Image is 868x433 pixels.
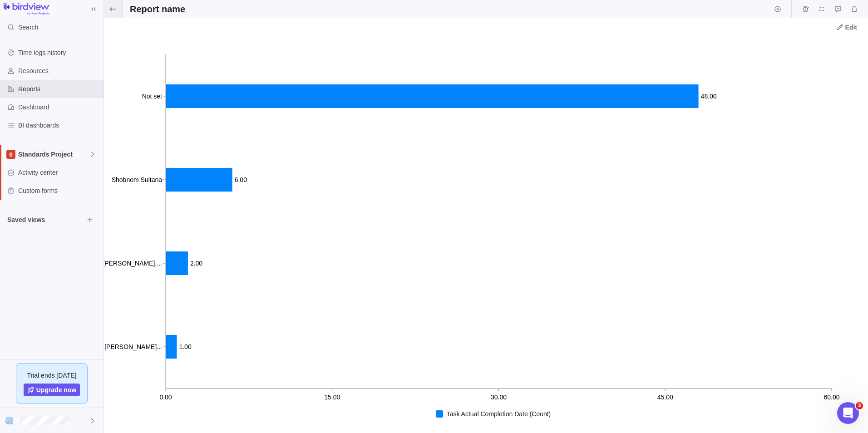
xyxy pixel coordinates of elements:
div: Get desktop and email notifications when someone tags you in tasks or when your attention is requ... [15,257,167,301]
tspan: Shobnom Sultana [112,176,163,183]
span: Time logs history [18,48,100,57]
span: Custom forms [18,186,100,195]
div: How can I help? [7,99,72,119]
a: Notifications [848,7,861,14]
text: 1.00 [179,343,191,350]
span: Edit [845,23,857,32]
a: Source reference 118128057: [114,227,122,234]
b: Built-in messaging: [15,208,84,216]
div: Fin says… [7,99,174,127]
span: Activity center [18,168,100,177]
div: Comment on projects and tasks and send messages to your team directly from the [GEOGRAPHIC_DATA].... [15,208,167,252]
span: Task Actual Completion Date (Count) [447,409,551,418]
span: Standards Project [18,150,89,159]
text: 45.00 [657,394,673,401]
text: 2.00 [190,260,202,267]
p: The team can also help [44,11,113,20]
button: Gif picker [29,297,36,305]
h2: Report name [130,3,185,15]
span: Dashboard [18,103,100,112]
h1: Fin [44,5,55,11]
text: 15.00 [324,394,340,401]
a: My assignments [815,7,828,14]
img: Profile image for Fin [26,5,40,20]
text: 48.00 [701,93,717,100]
text: 6.00 [235,176,247,183]
a: Time logs [799,7,812,14]
button: Start recording [58,297,65,305]
span: Resources [18,66,100,75]
span: Reports [18,84,100,93]
span: Notifications [848,3,861,15]
span: Approval requests [832,3,844,15]
b: Real-time notifications: [15,257,99,265]
span: Saved views [7,215,84,224]
a: Approval requests [832,7,844,14]
button: Home [142,4,159,21]
span: BI dashboards [18,121,100,130]
textarea: Message… [8,278,174,294]
a: Upgrade now [24,384,80,396]
button: Send a message… [156,294,170,308]
img: logo [4,3,49,15]
div: Yes! Birdview offers several real-time communication features: [15,186,167,203]
span: Browse views [84,213,96,226]
div: Can we do Real-time communication (chat, comments, or integrations with messaging apps) in the [G... [33,126,174,172]
span: Edit [833,21,861,34]
text: 60.00 [824,394,839,401]
tspan: [PERSON_NAME],... [103,260,162,267]
text: 0.00 [159,394,172,401]
div: Shobnom Sultana [5,415,16,426]
div: Shobnom says… [7,126,174,180]
span: Search [18,23,38,32]
tspan: Not set [142,93,162,100]
text: 30.00 [491,394,507,401]
button: Emoji picker [14,297,21,305]
tspan: [PERSON_NAME]... [104,343,162,350]
div: Fin says… [7,34,174,99]
span: Time logs [799,3,812,15]
button: Upload attachment [43,297,50,305]
span: Trial ends [DATE] [27,371,77,380]
img: Show [5,417,16,424]
div: Can we do Real-time communication (chat, comments, or integrations with messaging apps) in the [G... [40,132,167,167]
iframe: Intercom live chat [837,402,859,424]
span: Upgrade now [36,385,77,394]
div: Welcome to the AI Bot Help Desk! I'm here to provide fast and accurate support. Ask me anything, ... [15,39,142,93]
div: Close [159,4,176,20]
div: Welcome to the AI Bot Help Desk! I'm here to provide fast and accurate support. Ask me anything, ... [7,34,149,98]
span: Start timer [771,3,784,15]
span: 3 [856,402,863,409]
span: My assignments [815,3,828,15]
button: go back [6,4,23,21]
div: How can I help? [15,105,65,114]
